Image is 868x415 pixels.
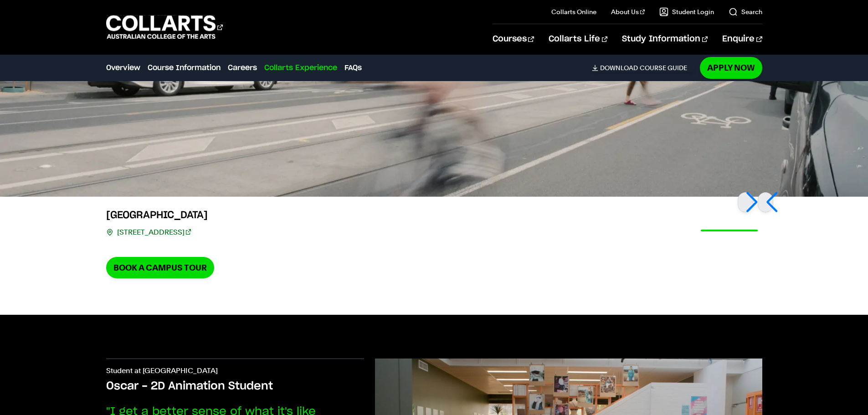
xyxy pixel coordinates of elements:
[148,62,221,73] a: Course Information
[722,24,762,54] a: Enquire
[106,379,364,394] h3: Oscar - 2D Animation Student
[551,7,596,16] a: Collarts Online
[493,24,534,54] a: Courses
[659,7,714,16] a: Student Login
[117,226,191,239] a: [STREET_ADDRESS]
[228,62,257,73] a: Careers
[729,7,762,16] a: Search
[700,57,762,78] a: Apply Now
[622,24,708,54] a: Study Information
[592,64,694,72] a: DownloadCourse Guide
[600,64,638,72] span: Download
[264,62,337,73] a: Collarts Experience
[344,62,362,73] a: FAQs
[549,24,607,54] a: Collarts Life
[611,7,645,16] a: About Us
[106,257,214,278] a: Book a Campus Tour
[106,62,140,73] a: Overview
[106,14,223,40] div: Go to homepage
[106,366,364,379] p: Student at [GEOGRAPHIC_DATA]
[106,208,214,222] h3: [GEOGRAPHIC_DATA]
